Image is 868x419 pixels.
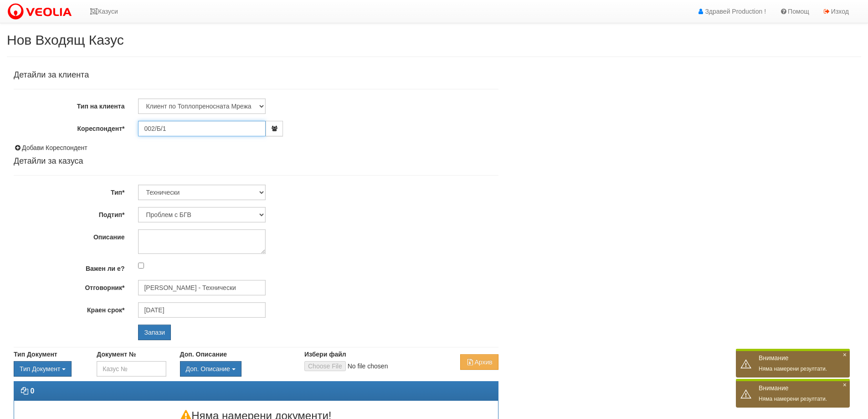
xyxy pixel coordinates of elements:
h4: Детайли за казуса [14,157,498,166]
img: VeoliaLogo.png [7,2,76,21]
h2: Нов Входящ Казус [7,32,861,47]
div: Няма намерени резултати. [736,350,850,378]
label: Подтип* [7,207,131,219]
label: Важен ли е? [7,261,131,273]
span: × [843,351,847,359]
button: Архив [460,354,498,370]
div: Няма намерени резултати. [736,380,850,408]
label: Тип на клиента [7,98,131,111]
input: Запази [138,325,171,340]
label: Отговорник* [7,280,131,292]
label: Описание [7,229,131,242]
input: Казус № [97,361,166,377]
h2: Внимание [759,354,845,362]
button: Тип Документ [14,361,72,377]
label: Доп. Описание [180,350,227,359]
span: Доп. Описание [186,365,230,372]
input: ЕГН/Име/Адрес/Аб.№/Парт.№/Тел./Email [138,121,266,136]
h2: Внимание [759,384,845,392]
div: Добави Кореспондент [14,143,498,152]
input: Търсене по Име / Имейл [138,280,266,295]
input: Търсене по Име / Имейл [138,302,266,318]
label: Избери файл [304,350,346,359]
span: Тип Документ [20,365,60,372]
label: Документ № [97,350,136,359]
div: Двоен клик, за изчистване на избраната стойност. [180,361,291,377]
label: Кореспондент* [7,121,131,133]
label: Краен срок* [7,302,131,315]
strong: 0 [30,387,34,395]
h4: Детайли за клиента [14,71,498,80]
span: × [843,381,847,389]
label: Тип Документ [14,350,57,359]
button: Доп. Описание [180,361,241,377]
div: Двоен клик, за изчистване на избраната стойност. [14,361,83,377]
